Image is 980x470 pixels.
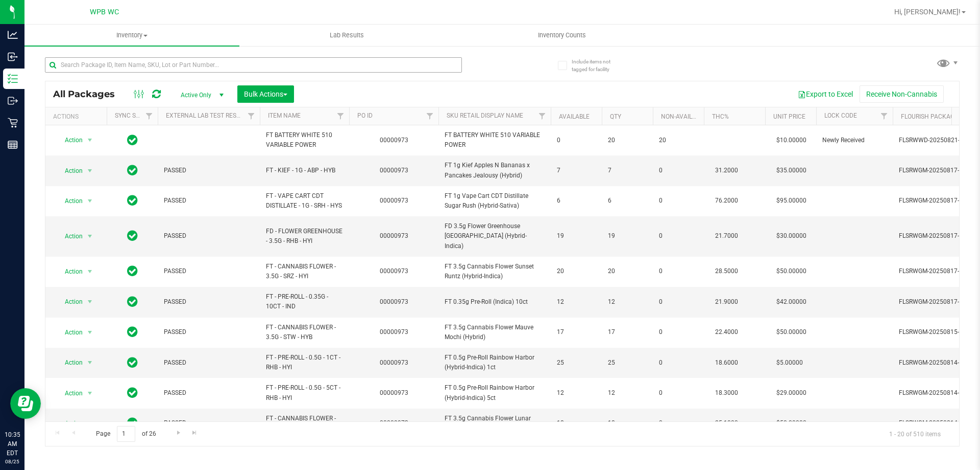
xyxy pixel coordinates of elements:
a: Available [559,113,590,120]
span: All Packages [53,88,125,100]
span: FT 1g Kief Apples N Bananas x Pancakes Jealousy (Hybrid) [445,161,545,180]
span: In Sync [127,386,138,400]
span: PASSED [164,358,254,368]
a: 00000973 [380,298,408,305]
span: PASSED [164,166,254,175]
a: Filter [332,107,349,125]
span: 28.5000 [710,264,743,279]
span: 0 [659,388,698,398]
span: Action [56,355,83,370]
span: 6 [557,196,596,206]
span: 0 [659,266,698,276]
span: 17 [557,327,596,337]
span: PASSED [164,297,254,307]
inline-svg: Inventory [8,74,18,84]
span: Bulk Actions [244,90,287,98]
span: 22.4000 [710,325,743,340]
span: $35.00000 [771,163,812,178]
p: 10:35 AM EDT [5,430,20,458]
a: Filter [422,107,438,125]
span: Action [56,295,83,309]
a: Inventory [24,25,239,46]
inline-svg: Retail [8,118,18,128]
span: 20 [608,136,647,145]
span: PASSED [164,266,254,276]
span: 12 [608,297,647,307]
inline-svg: Outbound [8,96,18,106]
span: 20 [659,136,698,145]
button: Receive Non-Cannabis [860,85,944,103]
span: 19 [557,231,596,241]
a: 00000973 [380,137,408,144]
a: 00000973 [380,419,408,427]
span: select [84,164,96,178]
a: Filter [534,107,551,125]
span: 20 [608,266,647,276]
span: FT - CANNABIS FLOWER - 3.5G - STW - HYB [266,323,343,342]
span: 0 [659,418,698,428]
span: Action [56,416,83,431]
a: 00000973 [380,167,408,174]
span: select [84,416,96,431]
span: $5.00000 [771,355,808,370]
span: 7 [557,166,596,175]
a: Sync Status [115,112,154,119]
span: FT - PRE-ROLL - 0.35G - 10CT - IND [266,292,343,311]
span: In Sync [127,193,138,208]
span: select [84,133,96,147]
span: 0 [659,358,698,368]
span: 12 [608,388,647,398]
span: PASSED [164,388,254,398]
span: 31.2000 [710,163,743,178]
a: Non-Available [661,113,706,120]
span: Include items not tagged for facility [572,58,623,73]
span: select [84,295,96,309]
span: 20 [557,266,596,276]
a: 00000973 [380,389,408,396]
a: Flourish Package ID [901,113,965,120]
span: $50.00000 [771,325,812,340]
a: External Lab Test Result [166,112,246,119]
span: Action [56,325,83,340]
span: 0 [659,166,698,175]
span: 0 [659,297,698,307]
div: Actions [53,113,103,120]
span: 25 [608,358,647,368]
span: Hi, [PERSON_NAME]! [894,8,961,16]
span: FT 3.5g Cannabis Flower Sunset Runtz (Hybrid-Indica) [445,262,545,281]
span: FT - CANNABIS FLOWER - 3.5G - PAP - HYB [266,414,343,433]
span: WPB WC [90,8,119,16]
a: 00000973 [380,328,408,335]
inline-svg: Analytics [8,30,18,40]
span: Newly Received [822,136,887,145]
span: 21.7000 [710,229,743,243]
span: 12 [557,388,596,398]
span: Action [56,133,83,147]
button: Export to Excel [791,85,860,103]
span: FT - VAPE CART CDT DISTILLATE - 1G - SRH - HYS [266,191,343,211]
span: 0 [659,327,698,337]
span: 7 [608,166,647,175]
a: Filter [141,107,158,125]
a: Item Name [268,112,301,119]
a: Filter [876,107,893,125]
span: FT 1g Vape Cart CDT Distillate Sugar Rush (Hybrid-Sativa) [445,191,545,211]
a: THC% [712,113,729,120]
span: Action [56,229,83,243]
span: $50.00000 [771,264,812,279]
span: Lab Results [316,31,378,40]
span: In Sync [127,295,138,309]
span: PASSED [164,196,254,206]
span: In Sync [127,229,138,243]
a: 00000973 [380,359,408,366]
span: PASSED [164,327,254,337]
span: select [84,325,96,340]
span: FT 0.35g Pre-Roll (Indica) 10ct [445,297,545,307]
span: 19 [608,231,647,241]
span: 1 - 20 of 510 items [881,426,949,441]
span: $95.00000 [771,193,812,208]
inline-svg: Inbound [8,52,18,62]
span: select [84,355,96,370]
span: In Sync [127,133,138,147]
span: select [84,229,96,243]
